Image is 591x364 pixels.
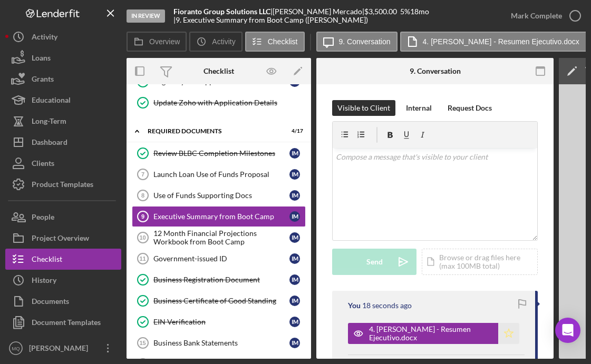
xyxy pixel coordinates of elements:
a: Project Overview [5,228,121,249]
div: History [32,270,56,293]
div: Activity [32,26,57,50]
button: Request Docs [442,100,497,116]
button: Dashboard [5,132,121,153]
div: Checklist [32,249,62,272]
div: 9. Conversation [410,67,461,75]
div: I M [289,317,300,327]
a: Business Certificate of Good StandingIM [132,290,306,311]
a: Educational [5,90,121,111]
div: Grants [32,68,54,92]
button: Send [332,249,416,275]
div: 5 % [400,7,410,16]
tspan: 9 [141,213,144,220]
div: Document Templates [32,312,101,336]
text: MQ [12,346,20,351]
a: 11Government-issued IDIM [132,248,306,269]
div: EIN Verification [153,318,289,326]
div: Open Intercom Messenger [555,318,580,343]
button: People [5,206,121,228]
button: Grants [5,68,121,90]
div: Executive Summary from Boot Camp [153,212,289,221]
tspan: 15 [139,340,146,346]
button: Document Templates [5,312,121,333]
button: Documents [5,291,121,312]
b: Fioranto Group Solutions LLC [173,7,270,16]
div: Government-issued ID [153,254,289,263]
div: Launch Loan Use of Funds Proposal [153,170,289,179]
div: People [32,206,54,230]
button: Clients [5,153,121,174]
div: Send [366,249,383,275]
div: Documents [32,291,69,314]
a: 7Launch Loan Use of Funds ProposalIM [132,164,306,185]
div: Dashboard [32,132,67,155]
div: | 9. Executive Summary from Boot Camp ([PERSON_NAME]) [173,16,368,24]
tspan: 7 [141,171,144,178]
div: 18 mo [410,7,429,16]
div: I M [289,190,300,201]
a: 1012 Month Financial Projections Workbook from Boot CampIM [132,227,306,248]
a: 9Executive Summary from Boot CampIM [132,206,306,227]
div: $3,500.00 [364,7,400,16]
div: Long-Term [32,111,66,134]
div: Educational [32,90,71,113]
div: You [348,301,361,310]
a: Review BLBC Completion MilestonesIM [132,143,306,164]
div: [PERSON_NAME] [26,338,95,361]
div: I M [289,211,300,222]
div: [PERSON_NAME] Mercado | [273,7,364,16]
button: 9. Conversation [316,32,398,52]
button: Product Templates [5,174,121,195]
div: Business Registration Document [153,276,289,284]
a: Update Zoho with Application Details [132,92,306,113]
div: Visible to Client [337,100,390,116]
button: Mark Complete [500,5,586,26]
div: I M [289,232,300,243]
div: I M [289,338,300,348]
button: Activity [189,32,242,52]
button: Internal [401,100,437,116]
div: Business Bank Statements [153,339,289,347]
a: Business Registration DocumentIM [132,269,306,290]
div: I M [289,274,300,285]
button: Visible to Client [332,100,395,116]
button: Long-Term [5,111,121,132]
a: EIN VerificationIM [132,311,306,332]
button: Checklist [245,32,305,52]
a: History [5,270,121,291]
div: Update Zoho with Application Details [153,99,305,107]
div: Request Docs [448,100,492,116]
div: Review BLBC Completion Milestones [153,149,289,158]
div: In Review [127,9,165,23]
div: Checklist [204,67,234,75]
div: Product Templates [32,174,93,198]
div: 4. [PERSON_NAME] - Resumen Ejecutivo.docx [369,325,493,342]
div: 12 Month Financial Projections Workbook from Boot Camp [153,229,289,246]
div: Loans [32,47,51,71]
div: Use of Funds Supporting Docs [153,191,289,200]
tspan: 10 [139,234,146,241]
button: Checklist [5,249,121,270]
div: Mark Complete [511,5,562,26]
time: 2025-08-14 18:15 [362,301,412,310]
button: MQ[PERSON_NAME] [5,338,121,359]
div: I M [289,296,300,306]
div: Project Overview [32,228,89,251]
div: I M [289,148,300,159]
button: 4. [PERSON_NAME] - Resumen Ejecutivo.docx [348,323,519,344]
a: 8Use of Funds Supporting DocsIM [132,185,306,206]
button: Overview [127,32,187,52]
a: Activity [5,26,121,47]
button: Loans [5,47,121,68]
label: 4. [PERSON_NAME] - Resumen Ejecutivo.docx [423,37,579,46]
